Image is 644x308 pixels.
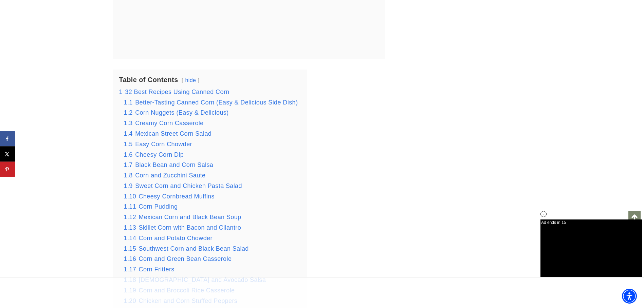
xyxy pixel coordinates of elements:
[124,224,241,231] a: 1.13 Skillet Corn with Bacon and Cilantro
[135,109,229,116] span: Corn Nuggets (Easy & Delicious)
[124,266,174,273] a: 1.17 Corn Fritters
[124,235,136,242] span: 1.14
[124,193,136,200] span: 1.10
[124,109,229,116] a: 1.2 Corn Nuggets (Easy & Delicious)
[139,203,178,210] span: Corn Pudding
[135,161,213,168] span: Black Bean and Corn Salsa
[124,120,204,127] a: 1.3 Creamy Corn Casserole
[124,130,133,137] span: 1.4
[540,219,642,277] iframe: Advertisement
[124,141,192,148] a: 1.5 Easy Corn Chowder
[124,182,242,189] a: 1.9 Sweet Corn and Chicken Pasta Salad
[124,109,133,116] span: 1.2
[135,99,298,106] span: Better-Tasting Canned Corn (Easy & Delicious Side Dish)
[124,255,136,262] span: 1.16
[135,172,205,179] span: Corn and Zucchini Saute
[139,224,241,231] span: Skillet Corn with Bacon and Cilantro
[119,89,229,95] a: 1 32 Best Recipes Using Canned Corn
[119,76,178,83] b: Table of Contents
[135,120,203,127] span: Creamy Corn Casserole
[185,77,196,83] a: hide
[124,99,298,106] a: 1.1 Better-Tasting Canned Corn (Easy & Delicious Side Dish)
[139,255,232,262] span: Corn and Green Bean Casserole
[124,161,133,168] span: 1.7
[139,245,249,252] span: Southwest Corn and Black Bean Salad
[124,203,136,210] span: 1.11
[124,266,136,273] span: 1.17
[124,245,136,252] span: 1.15
[119,89,123,95] span: 1
[135,141,192,148] span: Easy Corn Chowder
[124,141,133,148] span: 1.5
[124,151,133,158] span: 1.6
[124,130,212,137] a: 1.4 Mexican Street Corn Salad
[139,193,215,200] span: Cheesy Cornbread Muffins
[124,172,206,179] a: 1.8 Corn and Zucchini Saute
[622,289,637,304] div: Accessibility Menu
[124,120,133,127] span: 1.3
[124,214,241,220] a: 1.12 Mexican Corn and Black Bean Soup
[125,89,229,95] span: 32 Best Recipes Using Canned Corn
[139,214,241,220] span: Mexican Corn and Black Bean Soup
[124,161,214,168] a: 1.7 Black Bean and Corn Salsa
[124,182,133,189] span: 1.9
[135,130,211,137] span: Mexican Street Corn Salad
[124,193,215,200] a: 1.10 Cheesy Cornbread Muffins
[124,235,213,242] a: 1.14 Corn and Potato Chowder
[135,182,242,189] span: Sweet Corn and Chicken Pasta Salad
[124,245,249,252] a: 1.15 Southwest Corn and Black Bean Salad
[124,203,178,210] a: 1.11 Corn Pudding
[135,151,184,158] span: Cheesy Corn Dip
[139,235,213,242] span: Corn and Potato Chowder
[124,151,184,158] a: 1.6 Cheesy Corn Dip
[628,211,641,223] a: Scroll to top
[124,172,133,179] span: 1.8
[124,255,232,262] a: 1.16 Corn and Green Bean Casserole
[124,99,133,106] span: 1.1
[124,224,136,231] span: 1.13
[139,266,174,273] span: Corn Fritters
[124,214,136,220] span: 1.12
